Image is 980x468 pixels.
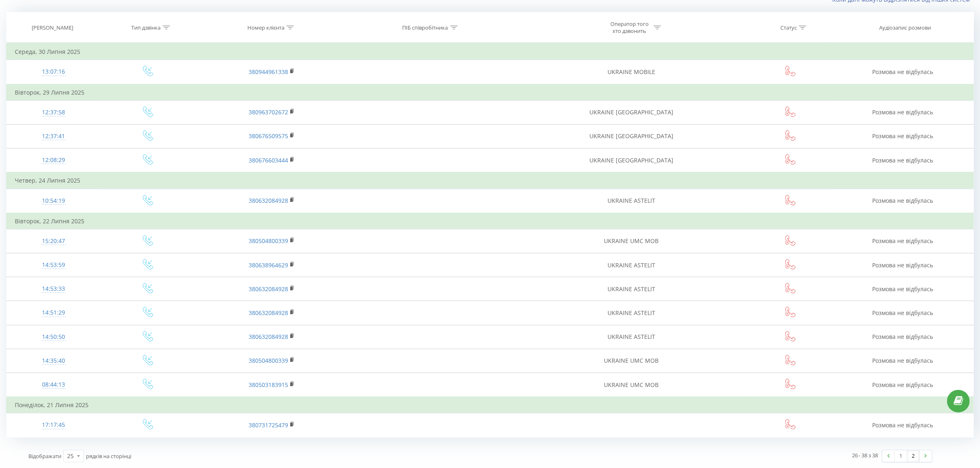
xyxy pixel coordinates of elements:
[249,285,288,293] a: 380632084928
[872,421,933,429] span: Розмова не відбулась
[872,261,933,269] span: Розмова не відбулась
[15,417,93,433] div: 17:17:45
[15,128,93,144] div: 12:37:41
[514,301,750,325] td: UKRAINE ASTELIT
[514,277,750,301] td: UKRAINE ASTELIT
[872,333,933,341] span: Розмова не відбулась
[15,152,93,168] div: 12:08:29
[15,281,93,297] div: 14:53:33
[514,253,750,277] td: UKRAINE ASTELIT
[86,452,131,460] span: рядків на сторінці
[514,349,750,373] td: UKRAINE UMC MOB
[15,104,93,120] div: 12:37:58
[15,257,93,273] div: 14:53:59
[67,452,74,460] div: 25
[514,100,750,124] td: UKRAINE [GEOGRAPHIC_DATA]
[872,309,933,317] span: Розмова не відбулась
[872,132,933,140] span: Розмова не відбулась
[514,373,750,397] td: UKRAINE UMC MOB
[872,237,933,245] span: Розмова не відбулась
[249,108,288,116] a: 380963702672
[247,24,284,31] div: Номер клієнта
[880,24,931,31] div: Аудіозапис розмови
[872,381,933,389] span: Розмова не відбулась
[15,64,93,80] div: 13:07:16
[131,24,161,31] div: Тип дзвінка
[15,305,93,321] div: 14:51:29
[872,197,933,204] span: Розмова не відбулась
[403,24,448,31] div: ПІБ співробітника
[15,377,93,393] div: 08:44:13
[7,84,974,101] td: Вівторок, 29 Липня 2025
[249,68,288,76] a: 380944961338
[872,285,933,293] span: Розмова не відбулась
[249,132,288,140] a: 380676509575
[872,108,933,116] span: Розмова не відбулась
[249,333,288,341] a: 380632084928
[249,261,288,269] a: 380638964629
[249,421,288,429] a: 380731725479
[7,172,974,189] td: Четвер, 24 Липня 2025
[15,193,93,209] div: 10:54:19
[28,452,61,460] span: Відображати
[608,21,652,35] div: Оператор того хто дзвонить
[514,325,750,349] td: UKRAINE ASTELIT
[249,309,288,317] a: 380632084928
[249,357,288,364] a: 380504800339
[7,213,974,229] td: Вівторок, 22 Липня 2025
[852,451,878,459] div: 26 - 38 з 38
[7,397,974,413] td: Понеділок, 21 Липня 2025
[514,229,750,253] td: UKRAINE UMC MOB
[514,148,750,173] td: UKRAINE [GEOGRAPHIC_DATA]
[15,353,93,369] div: 14:35:40
[514,60,750,84] td: UKRAINE MOBILE
[872,357,933,364] span: Розмова не відбулась
[249,237,288,245] a: 380504800339
[514,124,750,148] td: UKRAINE [GEOGRAPHIC_DATA]
[249,381,288,389] a: 380503183915
[780,24,797,31] div: Статус
[15,233,93,249] div: 15:20:47
[249,197,288,204] a: 380632084928
[907,450,919,462] a: 2
[15,329,93,345] div: 14:50:50
[7,44,974,60] td: Середа, 30 Липня 2025
[872,156,933,164] span: Розмова не відбулась
[514,189,750,213] td: UKRAINE ASTELIT
[32,24,73,31] div: [PERSON_NAME]
[895,450,907,462] a: 1
[249,156,288,164] a: 380676603444
[872,68,933,76] span: Розмова не відбулась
